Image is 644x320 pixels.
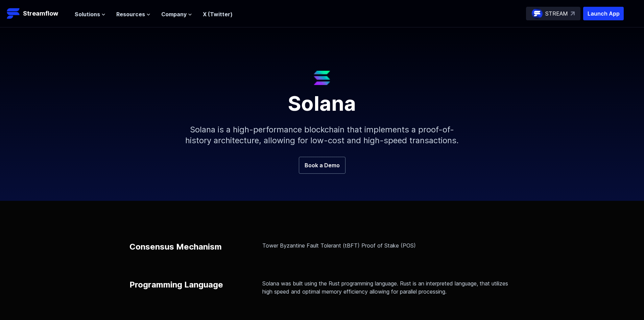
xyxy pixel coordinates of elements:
a: X (Twitter) [203,11,233,18]
img: Streamflow Logo [7,7,20,20]
p: STREAM [545,9,568,18]
img: top-right-arrow.svg [571,12,575,16]
button: Company [161,10,192,18]
img: streamflow-logo-circle.png [532,8,543,19]
p: Streamflow [23,9,58,18]
img: Solana [314,71,330,85]
a: Streamflow [7,7,68,20]
p: Solana was built using the Rust programming language. Rust is an interpreted language, that utili... [262,279,515,296]
p: Programming Language [129,279,223,290]
button: Resources [116,10,150,18]
button: Solutions [75,10,105,18]
span: Resources [116,10,145,18]
span: Company [161,10,187,18]
p: Solana is a high-performance blockchain that implements a proof-of-history architecture, allowing... [177,113,468,157]
a: Book a Demo [299,157,345,174]
button: Launch App [583,7,624,20]
span: Solutions [75,10,100,18]
a: STREAM [526,7,580,20]
p: Consensus Mechanism [129,241,222,252]
h1: Solana [160,85,484,113]
p: Tower Byzantine Fault Tolerant (tBFT) Proof of Stake (POS) [262,241,515,250]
